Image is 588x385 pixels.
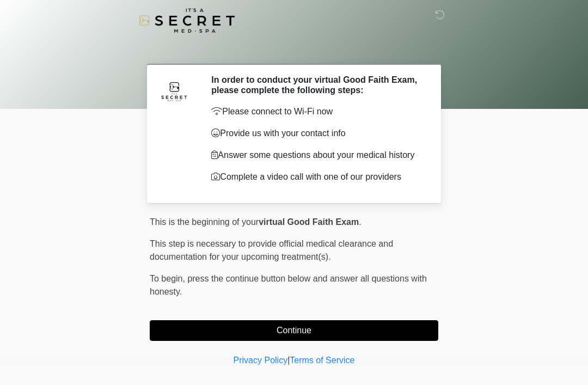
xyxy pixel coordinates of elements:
[211,170,422,184] p: Complete a video call with one of our providers
[150,239,393,261] span: This step is necessary to provide official medical clearance and documentation for your upcoming ...
[158,75,191,107] img: Agent Avatar
[142,39,446,59] h1: ‎ ‎
[150,274,187,283] span: To begin,
[359,217,361,227] span: .
[139,8,235,33] img: It's A Secret Med Spa Logo
[150,320,438,341] button: Continue
[150,217,259,227] span: This is the beginning of your
[211,75,422,95] h2: In order to conduct your virtual Good Faith Exam, please complete the following steps:
[290,356,354,365] a: Terms of Service
[211,127,422,140] p: Provide us with your contact info
[234,356,288,365] a: Privacy Policy
[211,149,422,162] p: Answer some questions about your medical history
[211,105,422,118] p: Please connect to Wi-Fi now
[150,274,427,296] span: press the continue button below and answer all questions with honesty.
[287,356,290,365] a: |
[259,217,359,227] strong: virtual Good Faith Exam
